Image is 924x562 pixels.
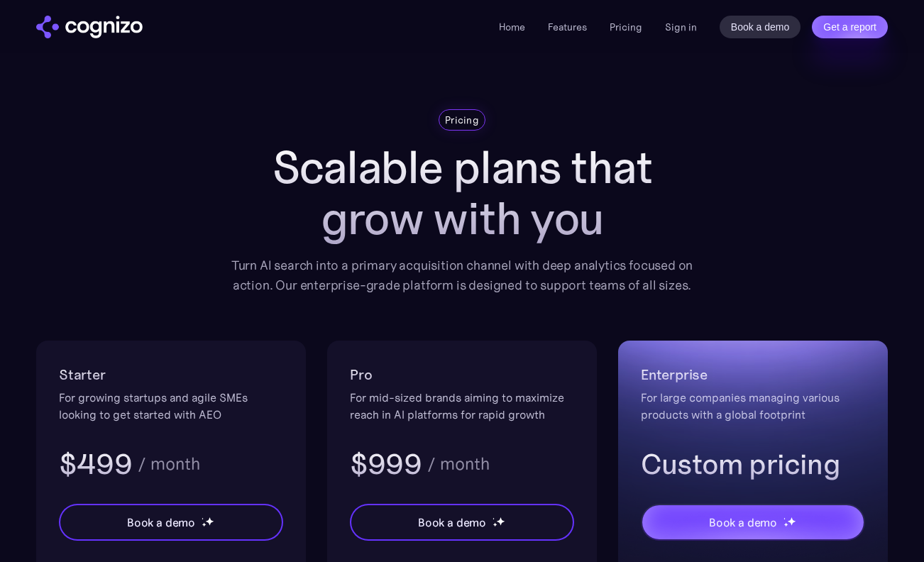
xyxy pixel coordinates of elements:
[812,16,888,38] a: Get a report
[350,389,574,423] div: For mid-sized brands aiming to maximize reach in AI platforms for rapid growth
[350,504,574,541] a: Book a demostarstarstar
[418,514,486,531] div: Book a demo
[36,16,143,38] a: home
[641,389,865,423] div: For large companies managing various products with a global footprint
[641,446,865,483] h3: Custom pricing
[59,446,132,483] h3: $499
[350,446,422,483] h3: $999
[36,16,143,38] img: cognizo logo
[641,363,865,386] h2: Enterprise
[783,517,786,519] img: star
[350,363,574,386] h2: Pro
[720,16,801,38] a: Book a demo
[548,21,587,33] a: Features
[427,456,490,473] div: / month
[493,517,495,519] img: star
[205,517,214,526] img: star
[127,514,195,531] div: Book a demo
[610,21,642,33] a: Pricing
[202,522,207,527] img: star
[493,522,497,527] img: star
[445,113,479,127] div: Pricing
[641,504,865,541] a: Book a demostarstarstar
[783,522,788,527] img: star
[221,142,703,244] h1: Scalable plans that grow with you
[59,363,283,386] h2: Starter
[59,504,283,541] a: Book a demostarstarstar
[787,517,796,526] img: star
[496,517,505,526] img: star
[499,21,525,33] a: Home
[709,514,777,531] div: Book a demo
[221,255,703,295] div: Turn AI search into a primary acquisition channel with deep analytics focused on action. Our ente...
[59,389,283,423] div: For growing startups and agile SMEs looking to get started with AEO
[138,456,200,473] div: / month
[665,18,697,35] a: Sign in
[202,517,204,519] img: star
